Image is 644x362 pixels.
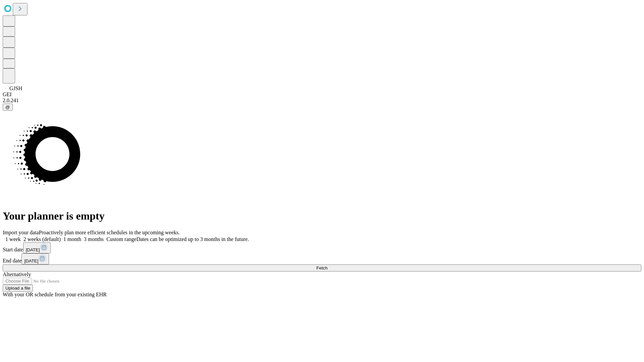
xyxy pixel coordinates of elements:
span: 2 weeks (default) [23,236,61,242]
span: [DATE] [24,258,38,263]
span: Proactively plan more efficient schedules in the upcoming weeks. [39,230,180,235]
div: Start date [3,242,641,253]
span: Custom range [106,236,136,242]
button: [DATE] [21,253,49,264]
span: 1 month [63,236,81,242]
button: @ [3,104,13,111]
span: GJSH [9,85,22,91]
span: 1 week [5,236,21,242]
span: Fetch [316,265,327,270]
button: [DATE] [23,242,51,253]
span: Import your data [3,230,39,235]
span: 3 months [84,236,104,242]
span: @ [5,105,10,110]
span: With your OR schedule from your existing EHR [3,292,107,297]
span: Alternatively [3,271,31,277]
div: GEI [3,92,641,98]
button: Fetch [3,264,641,271]
span: [DATE] [26,247,40,252]
h1: Your planner is empty [3,210,641,222]
div: 2.0.241 [3,98,641,104]
span: Dates can be optimized up to 3 months in the future. [137,236,249,242]
div: End date [3,253,641,264]
button: Upload a file [3,285,33,292]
